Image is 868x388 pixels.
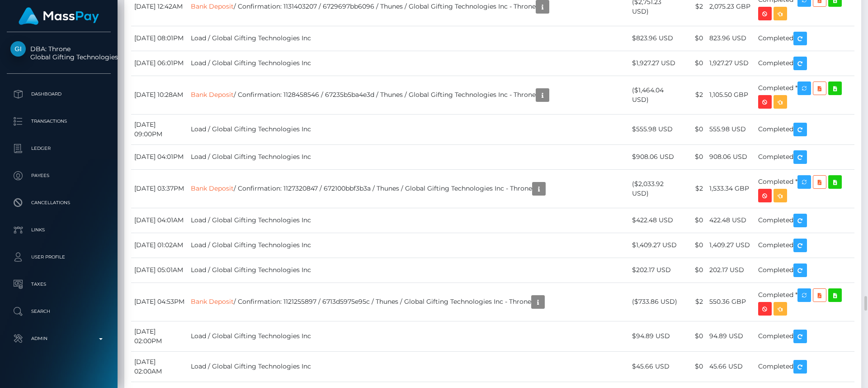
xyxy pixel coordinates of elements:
[706,169,755,208] td: 1,533.34 GBP
[131,233,188,258] td: [DATE] 01:02AM
[131,208,188,233] td: [DATE] 04:01AM
[755,76,854,114] td: Completed *
[706,258,755,283] td: 202.17 USD
[755,144,854,169] td: Completed
[7,219,111,241] a: Links
[10,169,107,182] p: Payees
[755,169,854,208] td: Completed *
[706,283,755,321] td: 550.36 GBP
[683,208,706,233] td: $0
[188,351,629,382] td: Load / Global Gifting Technologies Inc
[629,144,683,169] td: $908.06 USD
[755,283,854,321] td: Completed *
[7,300,111,323] a: Search
[706,144,755,169] td: 908.06 USD
[683,169,706,208] td: $2
[629,351,683,382] td: $45.66 USD
[10,223,107,237] p: Links
[131,51,188,76] td: [DATE] 06:01PM
[131,169,188,208] td: [DATE] 03:37PM
[10,250,107,264] p: User Profile
[131,258,188,283] td: [DATE] 05:01AM
[188,144,629,169] td: Load / Global Gifting Technologies Inc
[10,115,107,128] p: Transactions
[191,2,234,10] a: Bank Deposit
[188,208,629,233] td: Load / Global Gifting Technologies Inc
[188,233,629,258] td: Load / Global Gifting Technologies Inc
[755,51,854,76] td: Completed
[10,196,107,210] p: Cancellations
[683,144,706,169] td: $0
[629,26,683,51] td: $823.96 USD
[7,327,111,350] a: Admin
[683,76,706,114] td: $2
[10,142,107,155] p: Ledger
[7,273,111,296] a: Taxes
[683,26,706,51] td: $0
[131,351,188,382] td: [DATE] 02:00AM
[629,258,683,283] td: $202.17 USD
[131,144,188,169] td: [DATE] 04:01PM
[755,114,854,144] td: Completed
[131,76,188,114] td: [DATE] 10:28AM
[706,114,755,144] td: 555.98 USD
[683,51,706,76] td: $0
[191,297,234,305] a: Bank Deposit
[188,283,629,321] td: / Confirmation: 1121255897 / 6713d5975e95c / Thunes / Global Gifting Technologies Inc - Throne
[7,164,111,187] a: Payees
[629,321,683,351] td: $94.89 USD
[7,192,111,214] a: Cancellations
[706,351,755,382] td: 45.66 USD
[629,283,683,321] td: ($733.86 USD)
[629,114,683,144] td: $555.98 USD
[629,233,683,258] td: $1,409.27 USD
[191,90,234,98] a: Bank Deposit
[191,184,234,192] a: Bank Deposit
[683,233,706,258] td: $0
[755,208,854,233] td: Completed
[131,321,188,351] td: [DATE] 02:00PM
[683,351,706,382] td: $0
[7,110,111,133] a: Transactions
[10,305,107,318] p: Search
[131,283,188,321] td: [DATE] 04:53PM
[188,258,629,283] td: Load / Global Gifting Technologies Inc
[683,321,706,351] td: $0
[629,169,683,208] td: ($2,033.92 USD)
[188,76,629,114] td: / Confirmation: 1128458546 / 67235b5ba4e3d / Thunes / Global Gifting Technologies Inc - Throne
[706,233,755,258] td: 1,409.27 USD
[755,233,854,258] td: Completed
[188,169,629,208] td: / Confirmation: 1127320847 / 672100bbf3b3a / Thunes / Global Gifting Technologies Inc - Throne
[188,26,629,51] td: Load / Global Gifting Technologies Inc
[188,114,629,144] td: Load / Global Gifting Technologies Inc
[10,332,107,345] p: Admin
[706,76,755,114] td: 1,105.50 GBP
[706,321,755,351] td: 94.89 USD
[7,45,111,61] span: DBA: Throne Global Gifting Technologies Inc
[706,51,755,76] td: 1,927.27 USD
[683,258,706,283] td: $0
[10,41,26,57] img: Global Gifting Technologies Inc
[629,208,683,233] td: $422.48 USD
[629,51,683,76] td: $1,927.27 USD
[755,258,854,283] td: Completed
[706,26,755,51] td: 823.96 USD
[10,87,107,101] p: Dashboard
[10,278,107,291] p: Taxes
[188,321,629,351] td: Load / Global Gifting Technologies Inc
[755,351,854,382] td: Completed
[131,26,188,51] td: [DATE] 08:01PM
[683,114,706,144] td: $0
[706,208,755,233] td: 422.48 USD
[7,83,111,105] a: Dashboard
[19,7,99,25] img: MassPay Logo
[7,246,111,268] a: User Profile
[188,51,629,76] td: Load / Global Gifting Technologies Inc
[131,114,188,144] td: [DATE] 09:00PM
[683,283,706,321] td: $2
[755,26,854,51] td: Completed
[629,76,683,114] td: ($1,464.04 USD)
[7,137,111,160] a: Ledger
[755,321,854,351] td: Completed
